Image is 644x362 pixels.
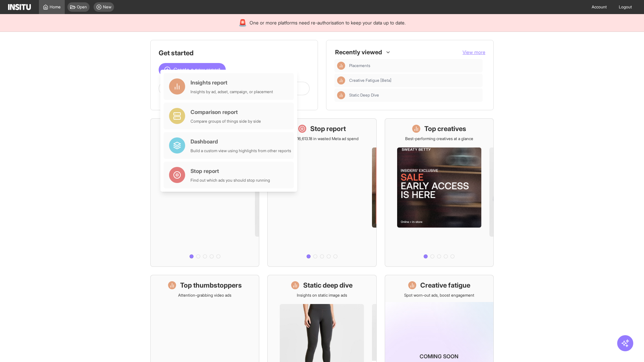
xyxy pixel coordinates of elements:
[103,4,111,10] span: New
[297,293,347,298] p: Insights on static image ads
[349,63,480,68] span: Placements
[180,281,242,290] h1: Top thumbstoppers
[349,63,370,68] span: Placements
[238,18,247,27] div: 🚨
[191,119,261,124] div: Compare groups of things side by side
[424,124,466,133] h1: Top creatives
[8,4,31,10] img: Logo
[191,108,261,116] div: Comparison report
[285,136,359,141] p: Save £16,613.18 in wasted Meta ad spend
[159,48,310,58] h1: Get started
[50,4,61,10] span: Home
[159,63,226,76] button: Create a new report
[349,78,391,83] span: Creative Fatigue [Beta]
[191,178,270,183] div: Find out which ads you should stop running
[349,78,480,83] span: Creative Fatigue [Beta]
[77,4,87,10] span: Open
[250,19,406,26] span: One or more platforms need re-authorisation to keep your data up to date.
[191,78,273,86] div: Insights report
[267,118,376,267] a: Stop reportSave £16,613.18 in wasted Meta ad spend
[337,76,345,84] div: Insights
[191,148,291,154] div: Build a custom view using highlights from other reports
[463,49,485,55] span: View more
[178,293,231,298] p: Attention-grabbing video ads
[150,118,259,267] a: What's live nowSee all active ads instantly
[385,118,494,267] a: Top creativesBest-performing creatives at a glance
[337,62,345,70] div: Insights
[191,137,291,145] div: Dashboard
[310,124,346,133] h1: Stop report
[405,136,473,141] p: Best-performing creatives at a glance
[349,93,480,98] span: Static Deep Dive
[349,93,379,98] span: Static Deep Dive
[173,66,220,74] span: Create a new report
[191,89,273,95] div: Insights by ad, adset, campaign, or placement
[337,91,345,99] div: Insights
[463,49,485,56] button: View more
[303,281,353,290] h1: Static deep dive
[191,167,270,175] div: Stop report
